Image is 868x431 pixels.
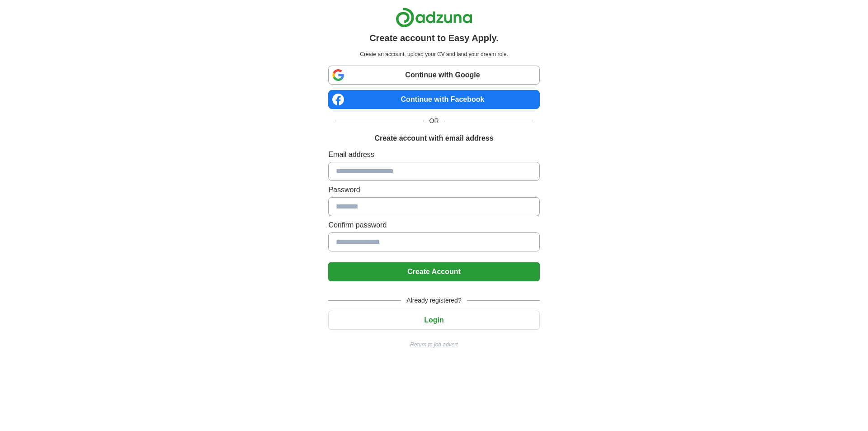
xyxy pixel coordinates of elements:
[330,50,538,58] p: Create an account, upload your CV and land your dream role.
[369,31,499,45] h1: Create account to Easy Apply.
[396,7,472,28] img: Adzuna logo
[328,311,539,330] button: Login
[328,262,539,281] button: Create Account
[374,133,493,144] h1: Create account with email address
[328,341,539,349] a: Return to job advert
[328,316,539,324] a: Login
[328,185,539,195] label: Password
[328,149,539,160] label: Email address
[328,220,539,231] label: Confirm password
[328,66,539,85] a: Continue with Google
[401,296,467,305] span: Already registered?
[328,90,539,109] a: Continue with Facebook
[424,116,444,126] span: OR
